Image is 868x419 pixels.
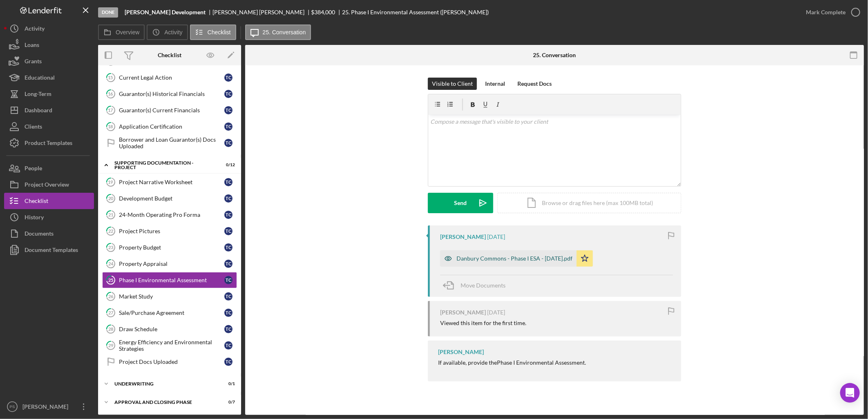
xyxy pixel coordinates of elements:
[224,325,233,333] div: T C
[108,277,113,283] tspan: 25
[487,234,505,240] time: 2024-04-25 17:57
[108,124,113,129] tspan: 18
[224,227,233,235] div: T C
[4,193,94,209] a: Checklist
[224,243,233,252] div: T C
[440,234,486,240] div: [PERSON_NAME]
[440,250,593,267] button: Danbury Commons - Phase I ESA - [DATE].pdf
[25,20,45,39] div: Activity
[114,160,215,170] div: Supporting Documentation - Project
[108,310,114,315] tspan: 27
[119,107,224,114] div: Guarantor(s) Current Financials
[119,359,224,365] div: Project Docs Uploaded
[806,4,846,20] div: Mark Complete
[224,139,233,147] div: T C
[517,78,552,90] div: Request Docs
[119,179,224,185] div: Project Narrative Worksheet
[98,25,145,40] button: Overview
[497,359,586,366] span: Phase I Environmental Assessment.
[224,276,233,284] div: T C
[4,118,94,135] button: Clients
[4,225,94,242] button: Documents
[487,309,505,316] time: 2024-04-25 17:56
[102,305,237,321] a: 27Sale/Purchase AgreementTC
[102,102,237,118] a: 17Guarantor(s) Current FinancialsTC
[798,4,864,20] button: Mark Complete
[108,107,114,113] tspan: 17
[4,86,94,102] button: Long-Term
[4,135,94,151] button: Product Templates
[164,29,182,36] label: Activity
[4,20,94,37] a: Activity
[428,78,477,90] button: Visible to Client
[108,196,114,201] tspan: 20
[4,102,94,118] a: Dashboard
[25,193,48,211] div: Checklist
[454,193,467,213] div: Send
[25,69,55,88] div: Educational
[102,321,237,337] a: 28Draw ScheduleTC
[108,75,113,80] tspan: 15
[102,118,237,135] a: 18Application CertificationTC
[485,78,505,90] div: Internal
[213,9,311,16] div: [PERSON_NAME] [PERSON_NAME]
[224,178,233,186] div: T C
[4,69,94,86] button: Educational
[108,294,114,299] tspan: 26
[224,194,233,203] div: T C
[263,29,306,36] label: 25. Conversation
[119,310,224,316] div: Sale/Purchase Agreement
[119,195,224,202] div: Development Budget
[119,212,224,218] div: 24-Month Operating Pro Forma
[481,78,509,90] button: Internal
[224,309,233,317] div: T C
[4,160,94,176] a: People
[224,211,233,219] div: T C
[533,52,576,58] div: 25. Conversation
[25,118,42,137] div: Clients
[428,193,493,213] button: Send
[119,123,224,130] div: Application Certification
[4,242,94,258] button: Document Templates
[108,343,114,348] tspan: 29
[102,354,237,370] a: Project Docs UploadedTC
[461,282,506,289] span: Move Documents
[119,277,224,283] div: Phase I Environmental Assessment
[245,25,311,40] button: 25. Conversation
[224,74,233,82] div: T C
[102,207,237,223] a: 2124-Month Operating Pro FormaTC
[25,135,72,153] div: Product Templates
[102,239,237,256] a: 23Property BudgetTC
[25,225,54,244] div: Documents
[220,400,235,405] div: 0 / 7
[456,255,573,262] div: Danbury Commons - Phase I ESA - [DATE].pdf
[513,78,556,90] button: Request Docs
[25,209,44,227] div: History
[102,288,237,305] a: 26Market StudyTC
[440,309,486,316] div: [PERSON_NAME]
[4,37,94,53] a: Loans
[224,106,233,114] div: T C
[440,275,514,296] button: Move Documents
[102,174,237,190] a: 19Project Narrative WorksheetTC
[108,91,114,96] tspan: 16
[119,326,224,332] div: Draw Schedule
[125,9,206,16] b: [PERSON_NAME] Development
[25,37,39,55] div: Loans
[224,292,233,301] div: T C
[119,339,224,352] div: Energy Efficiency and Environmental Strategies
[25,86,51,104] div: Long-Term
[20,399,74,417] div: [PERSON_NAME]
[4,209,94,225] button: History
[102,86,237,102] a: 16Guarantor(s) Historical FinancialsTC
[311,9,336,16] div: $384,000
[102,223,237,239] a: 22Project PicturesTC
[224,123,233,131] div: T C
[158,52,181,58] div: Checklist
[102,69,237,86] a: 15Current Legal ActionTC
